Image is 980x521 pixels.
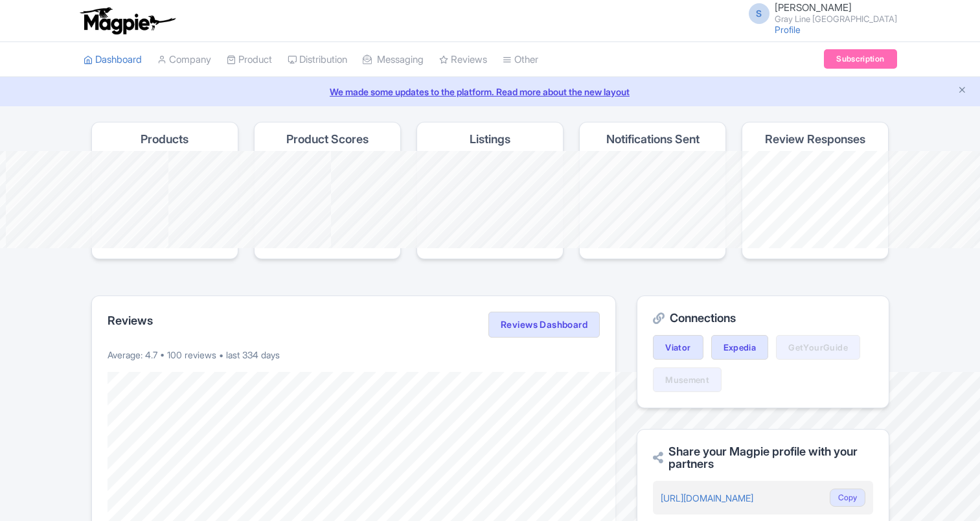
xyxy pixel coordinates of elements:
a: Expedia [711,335,769,360]
a: Product [227,42,272,78]
a: Reviews Dashboard [488,312,600,338]
a: Profile [775,24,801,35]
span: [PERSON_NAME] [775,1,852,14]
small: Gray Line [GEOGRAPHIC_DATA] [775,15,897,23]
a: We made some updates to the platform. Read more about the new layout [8,85,972,98]
p: Average: 4.7 • 100 reviews • last 334 days [108,348,600,362]
h4: Listings [470,133,510,146]
h2: Connections [653,312,872,325]
a: Reviews [439,42,487,78]
a: [URL][DOMAIN_NAME] [661,492,753,504]
a: Other [503,42,538,78]
a: S [PERSON_NAME] Gray Line [GEOGRAPHIC_DATA] [741,3,897,23]
a: GetYourGuide [776,335,860,360]
a: Subscription [824,49,896,69]
h4: Product Scores [286,133,369,146]
h4: Products [141,133,188,146]
h4: Notifications Sent [606,133,700,146]
a: Messaging [363,42,424,78]
span: S [749,3,769,24]
a: Distribution [288,42,347,78]
a: Dashboard [84,42,142,78]
button: Close announcement [957,84,967,98]
h2: Reviews [108,314,153,327]
img: logo-ab69f6fb50320c5b225c76a69d11143b.png [77,6,177,35]
a: Viator [653,335,703,360]
a: Company [157,42,211,78]
button: Copy [830,489,865,507]
h4: Review Responses [765,133,865,146]
h2: Share your Magpie profile with your partners [653,445,872,471]
a: Musement [653,367,722,392]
